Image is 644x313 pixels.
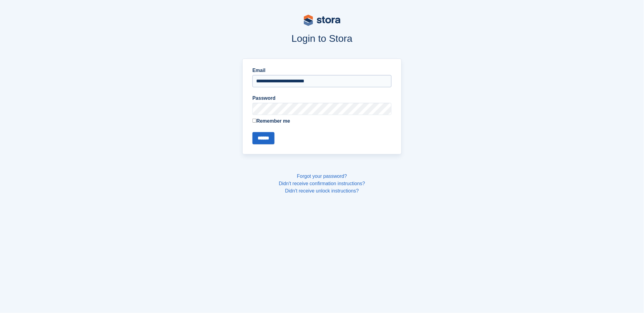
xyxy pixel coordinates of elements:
img: stora-logo-53a41332b3708ae10de48c4981b4e9114cc0af31d8433b30ea865607fb682f29.svg [304,15,340,26]
input: Remember me [252,119,256,123]
label: Email [252,67,392,74]
label: Remember me [252,117,392,125]
a: Didn't receive confirmation instructions? [279,181,365,186]
label: Password [252,95,392,102]
a: Didn't receive unlock instructions? [285,188,359,193]
h1: Login to Stora [126,33,518,44]
a: Forgot your password? [297,174,347,179]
